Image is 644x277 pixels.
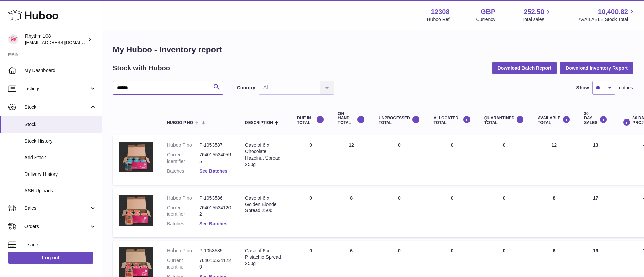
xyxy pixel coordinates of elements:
h1: My Huboo - Inventory report [113,44,633,55]
dt: Huboo P no [167,195,199,201]
dt: Batches [167,221,199,227]
td: 0 [290,188,331,238]
div: QUARANTINED Total [484,116,525,125]
dt: Current identifier [167,257,199,270]
span: 0 [503,142,506,148]
div: Currency [476,16,496,23]
strong: 12308 [431,7,450,16]
div: ON HAND Total [338,112,365,125]
label: Show [576,85,589,91]
div: Case of 6 x Golden Blonde Spread 250g [245,195,283,214]
dt: Current identifier [167,152,199,165]
dd: P-1053587 [199,142,232,148]
span: Huboo P no [167,121,193,125]
span: Add Stock [24,154,96,161]
td: 17 [577,188,614,238]
div: 30 DAY SALES [584,112,607,125]
span: 10,400.82 [598,7,628,16]
label: Country [237,85,255,91]
div: Case of 6 x Pistachio Spread 250g [245,247,283,267]
dd: 7640155341202 [199,205,232,218]
button: Download Batch Report [492,62,557,74]
span: Stock [24,104,89,110]
div: ALLOCATED Total [434,116,471,125]
span: [EMAIL_ADDRESS][DOMAIN_NAME] [25,40,100,45]
td: 0 [427,188,478,238]
span: Delivery History [24,171,96,178]
td: 0 [427,135,478,185]
span: Listings [24,86,89,92]
h2: Stock with Huboo [113,63,170,73]
dt: Batches [167,168,199,174]
span: 0 [503,195,506,201]
dt: Current identifier [167,205,199,218]
a: 10,400.82 AVAILABLE Stock Total [578,7,636,23]
span: AVAILABLE Stock Total [578,16,636,23]
span: Total sales [522,16,552,23]
td: 12 [531,135,577,185]
div: Case of 6 x Chocolate Hazelnut Spread 250g [245,142,283,168]
td: 0 [372,188,427,238]
span: Usage [24,242,96,248]
dd: 7640155340595 [199,152,232,165]
img: product image [119,195,153,226]
span: Stock History [24,138,96,144]
button: Download Inventory Report [560,62,633,74]
td: 12 [331,135,372,185]
span: Description [245,121,273,125]
span: My Dashboard [24,67,96,74]
td: 0 [290,135,331,185]
dd: 7640155341226 [199,257,232,270]
a: See Batches [199,221,227,226]
a: 252.50 Total sales [522,7,552,23]
dd: P-1053586 [199,195,232,201]
td: 8 [531,188,577,238]
span: 0 [503,248,506,253]
a: Log out [8,252,93,264]
dt: Huboo P no [167,247,199,254]
td: 8 [331,188,372,238]
dt: Huboo P no [167,142,199,148]
dd: P-1053585 [199,247,232,254]
div: DUE IN TOTAL [297,116,324,125]
span: Sales [24,205,89,211]
div: AVAILABLE Total [538,116,570,125]
span: Orders [24,223,89,230]
td: 13 [577,135,614,185]
div: Rhythm 108 [25,33,86,46]
span: ASN Uploads [24,188,96,194]
span: Stock [24,121,96,128]
td: 0 [372,135,427,185]
strong: GBP [481,7,495,16]
div: UNPROCESSED Total [379,116,420,125]
a: See Batches [199,168,227,174]
img: orders@rhythm108.com [8,34,18,44]
img: product image [119,142,153,172]
span: 252.50 [523,7,544,16]
div: Huboo Ref [427,16,450,23]
span: entries [619,85,633,91]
